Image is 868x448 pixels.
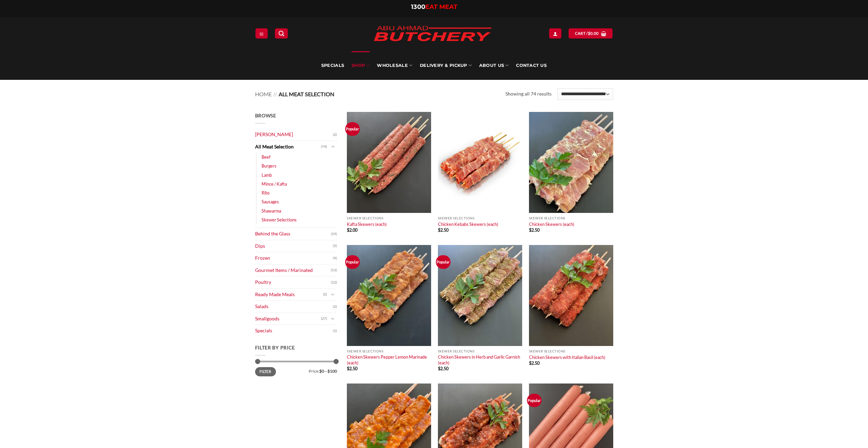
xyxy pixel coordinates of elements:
[255,289,323,301] a: Ready Made Meals
[438,221,498,227] a: Chicken Kebabs Skewers (each)
[329,315,337,322] button: Toggle
[321,51,344,80] a: Specials
[321,142,327,152] span: (74)
[255,367,276,376] button: Filter
[333,326,337,336] span: (1)
[347,216,431,220] p: Skewer Selections
[588,30,590,37] span: $
[262,161,277,170] a: Burgers
[347,366,357,371] bdi: 2.50
[255,113,276,118] span: Browse
[347,112,431,213] img: Kafta Skewers
[516,51,547,80] a: Contact Us
[347,366,349,371] span: $
[575,30,599,37] span: Cart /
[411,3,425,11] span: 1300
[319,368,324,374] span: $0
[255,240,333,252] a: Dips
[411,3,457,11] a: 1300EAT MEAT
[255,129,333,141] a: [PERSON_NAME]
[438,112,522,213] img: Chicken Kebabs Skewers
[333,253,337,263] span: (9)
[438,216,522,220] p: Skewer Selections
[368,21,497,47] img: Abu Ahmad Butchery
[569,28,613,38] a: View cart
[347,354,431,365] a: Chicken Skewers Pepper Lemon Marinade (each)
[420,51,472,80] a: Delivery & Pickup
[347,221,387,227] a: Kafta Skewers (each)
[479,51,509,80] a: About Us
[329,291,337,298] button: Toggle
[347,227,357,233] bdi: 2.00
[262,153,270,161] a: Beef
[529,112,613,213] img: Chicken Skewers
[255,91,272,97] a: Home
[262,188,270,197] a: Ribs
[255,28,268,38] a: Menu
[255,325,333,337] a: Specials
[529,355,605,360] a: Chicken Skewers with Italian Basil (each)
[347,245,431,346] img: Chicken_Skewers_Pepper_Lemon_Marinade
[529,360,540,366] bdi: 2.50
[275,28,288,38] a: Search
[327,368,337,374] span: $100
[438,366,448,371] bdi: 2.50
[321,314,327,324] span: (27)
[255,252,333,264] a: Frozen
[588,31,599,35] bdi: 0.00
[329,143,337,150] button: Toggle
[255,367,337,373] div: Price: —
[279,91,334,97] span: All Meat Selection
[262,171,272,179] a: Lamb
[262,179,287,188] a: Mince / Kafta
[347,227,349,233] span: $
[377,51,412,80] a: Wholesale
[262,197,279,206] a: Sausages
[331,229,337,239] span: (19)
[529,227,540,233] bdi: 2.50
[505,90,551,98] p: Showing all 74 results
[438,227,440,233] span: $
[529,227,531,233] span: $
[425,3,457,11] span: EAT MEAT
[438,349,522,353] p: Skewer Selections
[438,366,440,371] span: $
[331,277,337,288] span: (12)
[255,301,333,313] a: Salads
[255,276,331,288] a: Poultry
[438,354,522,365] a: Chicken Skewers in Herb and Garlic Garnish (each)
[255,313,321,325] a: Smallgoods
[438,227,448,233] bdi: 2.50
[255,228,331,240] a: Behind the Glass
[333,130,337,140] span: (2)
[323,289,327,300] span: (2)
[262,206,281,215] a: Shawarma
[557,88,613,100] select: Shop order
[331,265,337,275] span: (13)
[529,221,574,227] a: Chicken Skewers (each)
[529,349,613,353] p: Skewer Selections
[255,141,321,153] a: All Meat Selection
[347,349,431,353] p: Skewer Selections
[352,51,369,80] a: SHOP
[529,216,613,220] p: Skewer Selections
[438,245,522,346] img: Chicken_Skewers_in_Herb_and_Garlic_Garnish
[529,245,613,346] img: Chicken_Skewers_with_Italian_Basil
[262,215,297,224] a: Skewer Selections
[333,241,337,251] span: (5)
[255,345,295,350] span: Filter by price
[549,28,561,38] a: Login
[333,302,337,312] span: (2)
[529,360,531,366] span: $
[273,91,277,97] span: //
[255,264,331,276] a: Gourmet Items / Marinated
